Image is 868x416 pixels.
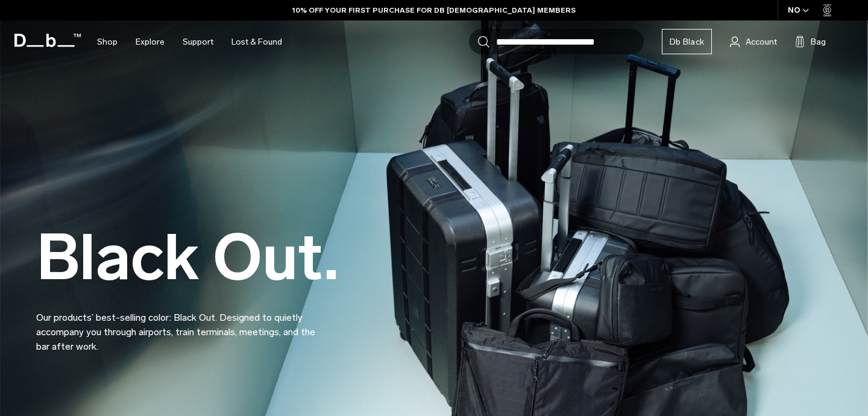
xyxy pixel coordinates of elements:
a: Db Black [662,29,712,54]
a: Shop [97,20,118,63]
a: Support [183,20,213,63]
button: Bag [795,34,826,49]
a: Lost & Found [231,20,282,63]
a: Account [730,34,777,49]
p: Our products’ best-selling color: Black Out. Designed to quietly accompany you through airports, ... [36,296,325,354]
a: 10% OFF YOUR FIRST PURCHASE FOR DB [DEMOGRAPHIC_DATA] MEMBERS [292,5,576,16]
a: Explore [136,20,165,63]
span: Account [746,36,777,48]
span: Bag [811,36,826,48]
h2: Black Out. [36,226,339,289]
nav: Main Navigation [88,20,291,63]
